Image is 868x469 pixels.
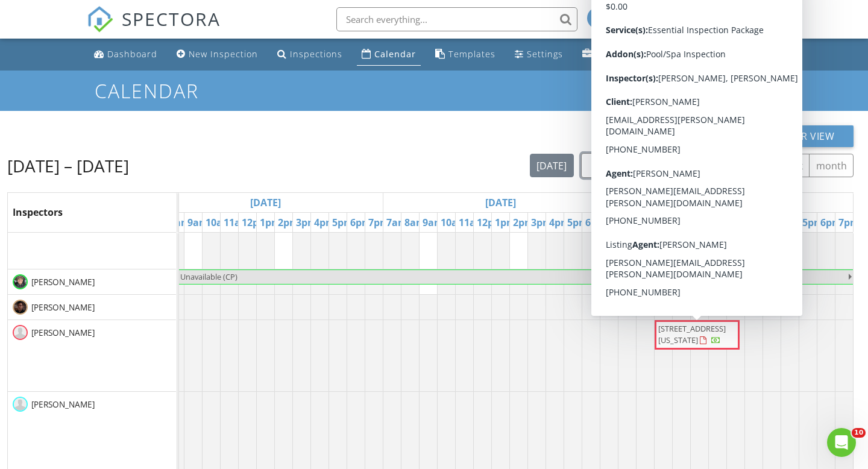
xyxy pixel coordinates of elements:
[564,213,591,232] a: 5pm
[29,301,97,313] span: [PERSON_NAME]
[365,213,392,232] a: 7pm
[482,193,519,212] a: Go to August 26, 2025
[781,213,808,232] a: 4pm
[703,48,774,60] div: Support Center
[438,213,470,232] a: 10am
[272,43,347,66] a: Inspections
[655,213,682,232] a: 9am
[673,83,772,99] div: Calendar Settings
[510,43,568,66] a: Settings
[596,48,624,60] div: Profile
[13,325,28,340] img: default-user-f0147aede5fd5fa78ca7ade42f37bd4542148d508eef1c3d3ea960f66861d68b.jpg
[221,213,253,232] a: 11am
[257,213,284,232] a: 1pm
[817,213,844,232] a: 6pm
[736,154,777,177] button: cal wk
[184,213,212,232] a: 9am
[7,154,129,178] h2: [DATE] – [DATE]
[29,398,97,411] span: [PERSON_NAME]
[528,213,555,232] a: 3pm
[122,6,221,31] span: SPECTORA
[852,428,866,438] span: 10
[653,19,773,31] div: Bryan & Bryan Inspections
[329,213,356,232] a: 5pm
[799,213,826,232] a: 5pm
[618,213,646,232] a: 7am
[311,213,338,232] a: 4pm
[658,323,726,345] span: [STREET_ADDRESS][US_STATE]
[672,81,773,101] a: Calendar Settings
[247,193,284,212] a: Go to August 25, 2025
[745,213,772,232] a: 2pm
[717,193,754,212] a: Go to August 27, 2025
[29,276,97,288] span: [PERSON_NAME]
[670,154,700,177] button: day
[13,300,28,315] img: jordan_head_shot.png
[527,48,563,60] div: Settings
[275,213,302,232] a: 2pm
[456,213,488,232] a: 11am
[87,16,221,42] a: SPECTORA
[203,213,235,232] a: 10am
[95,80,773,101] h1: Calendar
[687,43,779,66] a: Support Center
[448,48,495,60] div: Templates
[290,48,342,60] div: Inspections
[357,43,421,66] a: Calendar
[700,154,737,177] button: week
[13,274,28,289] img: ag_headshot.jpeg
[582,213,609,232] a: 6pm
[189,48,258,60] div: New Inspection
[673,213,705,232] a: 10am
[763,213,790,232] a: 3pm
[347,213,374,232] a: 6pm
[492,213,519,232] a: 1pm
[577,43,629,66] a: Company Profile
[835,213,863,232] a: 7pm
[420,213,447,232] a: 9am
[809,154,854,177] button: month
[600,213,627,232] a: 7pm
[172,43,263,66] a: New Inspection
[686,7,764,19] div: [PERSON_NAME]
[510,213,537,232] a: 2pm
[546,213,573,232] a: 4pm
[89,43,162,66] a: Dashboard
[239,213,271,232] a: 12pm
[383,213,410,232] a: 7am
[87,6,113,33] img: The Best Home Inspection Software - Spectora
[727,213,754,232] a: 1pm
[180,271,237,282] span: Unavailable (CP)
[293,213,320,232] a: 3pm
[401,213,429,232] a: 8am
[530,154,574,177] button: [DATE]
[709,213,741,232] a: 12pm
[374,48,416,60] div: Calendar
[712,125,854,147] button: New Calendar View
[637,213,664,232] a: 8am
[581,153,609,178] button: Previous
[13,397,28,412] img: default-user-f0147aede5fd5fa78ca7ade42f37bd4542148d508eef1c3d3ea960f66861d68b.jpg
[13,206,63,219] span: Inspectors
[166,213,193,232] a: 8am
[827,428,856,457] iframe: Intercom live chat
[336,7,577,31] input: Search everything...
[609,153,637,178] button: Next
[107,48,157,60] div: Dashboard
[29,327,97,339] span: [PERSON_NAME]
[474,213,506,232] a: 12pm
[430,43,500,66] a: Templates
[776,154,810,177] button: 4 wk
[691,213,723,232] a: 11am
[644,154,671,177] button: list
